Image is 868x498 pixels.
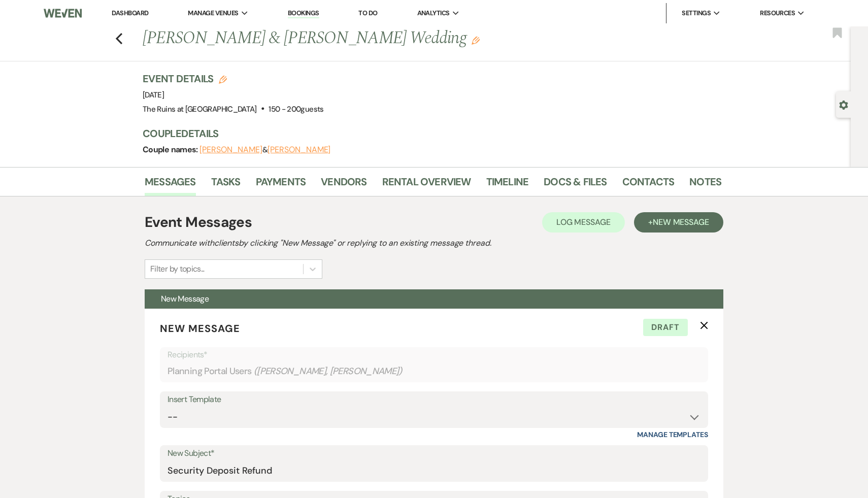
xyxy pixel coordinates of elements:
[472,36,480,45] button: Edit
[544,174,607,196] a: Docs & Files
[839,99,848,109] button: Open lead details
[211,174,241,196] a: Tasks
[358,9,377,17] a: To Do
[112,9,148,17] a: Dashboard
[143,72,324,86] h3: Event Details
[256,174,306,196] a: Payments
[44,3,82,24] img: Weven Logo
[417,8,450,18] span: Analytics
[622,174,675,196] a: Contacts
[682,8,711,18] span: Settings
[143,90,164,100] span: [DATE]
[199,145,330,155] span: &
[145,212,252,233] h1: Event Messages
[188,8,238,18] span: Manage Venues
[143,104,257,114] span: The Ruins at [GEOGRAPHIC_DATA]
[199,146,262,154] button: [PERSON_NAME]
[143,26,597,51] h1: [PERSON_NAME] & [PERSON_NAME] Wedding
[556,217,611,227] span: Log Message
[634,212,723,233] button: +New Message
[542,212,625,233] button: Log Message
[269,104,323,114] span: 150 - 200 guests
[382,174,471,196] a: Rental Overview
[160,322,240,335] span: New Message
[268,146,330,154] button: [PERSON_NAME]
[288,9,319,18] a: Bookings
[486,174,529,196] a: Timeline
[145,237,723,249] h2: Communicate with clients by clicking "New Message" or replying to an existing message thread.
[161,293,209,304] span: New Message
[689,174,721,196] a: Notes
[168,446,700,461] label: New Subject*
[168,392,700,407] div: Insert Template
[760,8,795,18] span: Resources
[143,126,711,141] h3: Couple Details
[168,361,700,381] div: Planning Portal Users
[150,263,205,275] div: Filter by topics...
[637,430,708,439] a: Manage Templates
[168,348,700,361] p: Recipients*
[653,217,709,227] span: New Message
[254,364,403,378] span: ( [PERSON_NAME], [PERSON_NAME] )
[321,174,366,196] a: Vendors
[643,319,688,336] span: Draft
[145,174,196,196] a: Messages
[143,144,199,155] span: Couple names:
